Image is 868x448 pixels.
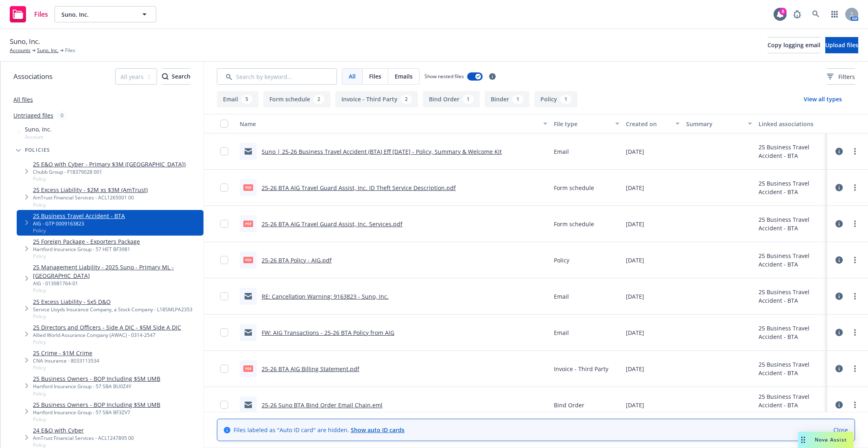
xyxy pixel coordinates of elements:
[815,436,847,443] span: Nova Assist
[33,227,125,234] span: Policy
[554,184,594,192] span: Form schedule
[33,186,148,194] a: 25 Excess Liability - $2M xs $3M (AmTrust)
[626,256,644,264] span: [DATE]
[560,95,571,104] div: 1
[13,111,53,120] a: Untriaged files
[554,292,569,301] span: Email
[826,6,843,22] a: Switch app
[162,69,190,84] div: Search
[10,36,40,47] span: Suno, Inc.
[759,392,824,409] div: 25 Business Travel Accident - BTA
[262,401,383,409] a: 25-26 Suno BTA Bind Order Email Chain.eml
[759,143,824,160] div: 25 Business Travel Accident - BTA
[262,220,402,228] a: 25-26 BTA AIG Travel Guard Assist, Inc. Services.pdf
[395,72,413,81] span: Emails
[33,306,192,313] div: Service Lloyds Insurance Company, a Stock Company - L18SMLPA2353
[33,416,160,423] span: Policy
[623,114,683,133] button: Created on
[236,114,551,133] button: Name
[626,401,644,409] span: [DATE]
[850,328,860,337] a: more
[240,120,538,128] div: Name
[217,68,337,85] input: Search by keyword...
[33,409,160,416] div: Hartford Insurance Group - 57 SBA BF3ZV7
[850,400,860,410] a: more
[798,432,853,448] button: Nova Assist
[33,332,181,339] div: Allied World Assurance Company (AWAC) - 0314-2547
[789,6,805,22] a: Report a Bug
[234,426,404,434] span: Files labeled as "Auto ID card" are hidden.
[33,323,181,332] a: 25 Directors and Officers - Side A DIC - $5M Side A DIC
[33,339,181,345] span: Policy
[33,357,99,364] div: CNA Insurance - 8033113534
[791,91,855,107] button: View all types
[512,95,523,104] div: 1
[243,365,253,372] span: pdf
[262,148,502,155] a: Suno | 25-26 Business Travel Accident (BTA) Eff [DATE] - Policy, Summary & Welcome Kit
[37,47,59,54] a: Suno, Inc.
[220,256,228,264] input: Toggle Row Selected
[335,91,418,107] button: Invoice - Third Party
[33,435,134,441] div: AmTrust Financial Services - ACL1247895 00
[263,91,330,107] button: Form schedule
[683,114,755,133] button: Summary
[262,365,359,373] a: 25-26 BTA AIG Billing Statement.pdf
[767,37,820,53] button: Copy logging email
[349,72,356,81] span: All
[825,41,858,49] span: Upload files
[554,120,610,128] div: File type
[33,280,200,287] div: AIG - 013981764-01
[220,120,228,128] input: Select all
[243,184,253,190] span: pdf
[850,291,860,301] a: more
[626,147,644,156] span: [DATE]
[65,47,75,54] span: Files
[759,120,824,128] div: Linked associations
[217,91,258,107] button: Email
[626,220,644,228] span: [DATE]
[262,184,456,192] a: 25-26 BTA AIG Travel Guard Assist, Inc. ID Theft Service Description.pdf
[759,288,824,305] div: 25 Business Travel Accident - BTA
[759,324,824,341] div: 25 Business Travel Accident - BTA
[220,328,228,337] input: Toggle Row Selected
[485,91,529,107] button: Binder
[57,111,68,120] div: 0
[551,114,623,133] button: File type
[686,120,743,128] div: Summary
[755,114,827,133] button: Linked associations
[33,160,186,168] a: 25 E&O with Cyber - Primary $3M ([GEOGRAPHIC_DATA])
[10,47,31,54] a: Accounts
[262,329,394,337] a: FW: AIG Transactions - 25-26 BTA Policy from AIG
[759,179,824,196] div: 25 Business Travel Accident - BTA
[33,313,192,320] span: Policy
[554,147,569,156] span: Email
[262,256,332,264] a: 25-26 BTA Policy - AIG.pdf
[220,401,228,409] input: Toggle Row Selected
[33,220,125,227] div: AIG - GTP 0009163823
[626,292,644,301] span: [DATE]
[827,68,855,85] button: Filters
[759,215,824,232] div: 25 Business Travel Accident - BTA
[33,383,160,390] div: Hartford Insurance Group - 57 SBA BU0Z4Y
[423,91,480,107] button: Bind Order
[626,120,671,128] div: Created on
[351,426,404,434] a: Show auto ID cards
[220,365,228,373] input: Toggle Row Selected
[850,255,860,265] a: more
[33,364,99,371] span: Policy
[33,168,186,175] div: Chubb Group - F18379028 001
[33,297,192,306] a: 25 Excess Liability - 5x5 D&O
[798,432,808,448] div: Drag to move
[759,251,824,269] div: 25 Business Travel Accident - BTA
[808,6,824,22] a: Search
[463,95,474,104] div: 1
[33,253,140,260] span: Policy
[850,364,860,374] a: more
[825,37,858,53] button: Upload files
[33,175,186,182] span: Policy
[7,3,51,26] a: Files
[33,246,140,253] div: Hartford Insurance Group - 57 HET BF3981
[759,360,824,377] div: 25 Business Travel Accident - BTA
[25,125,52,133] span: Suno, Inc.
[33,194,148,201] div: AmTrust Financial Services - ACL1265001 00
